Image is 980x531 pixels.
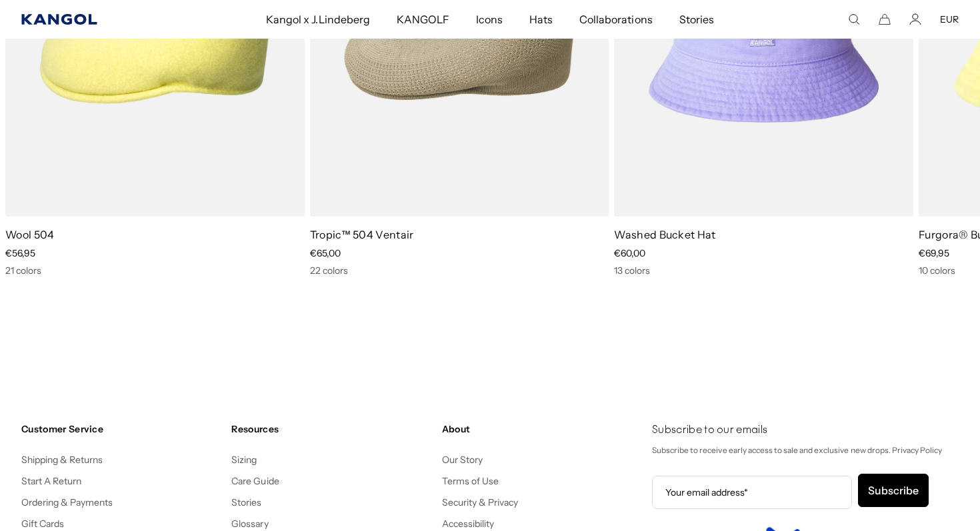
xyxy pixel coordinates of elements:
div: 13 colors [614,265,913,276]
a: Security & Privacy [442,496,519,508]
a: Kangol [21,14,175,25]
a: Glossary [231,518,268,530]
div: 22 colors [310,265,609,276]
button: Cart [879,13,891,25]
a: Gift Cards [21,518,64,530]
h4: Resources [231,423,431,435]
a: Ordering & Payments [21,496,113,508]
a: Stories [231,496,261,508]
span: €69,95 [919,247,949,259]
a: Tropic™ 504 Ventair [310,228,414,241]
span: €65,00 [310,247,341,259]
a: Washed Bucket Hat [614,228,715,241]
a: Our Story [442,454,483,466]
div: 21 colors [5,265,305,276]
a: Accessibility [442,518,494,530]
a: Start A Return [21,475,81,487]
p: Subscribe to receive early access to sale and exclusive new drops. Privacy Policy [652,443,959,458]
a: Account [909,13,921,25]
a: Terms of Use [442,475,499,487]
button: Subscribe [858,474,929,507]
a: Shipping & Returns [21,454,103,466]
span: €56,95 [5,247,35,259]
h4: About [442,423,641,435]
h4: Customer Service [21,423,221,435]
a: Sizing [231,454,257,466]
summary: Search here [848,13,860,25]
button: EUR [940,13,959,25]
a: Care Guide [231,475,279,487]
a: Wool 504 [5,228,55,241]
h4: Subscribe to our emails [652,423,959,438]
span: €60,00 [614,247,645,259]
